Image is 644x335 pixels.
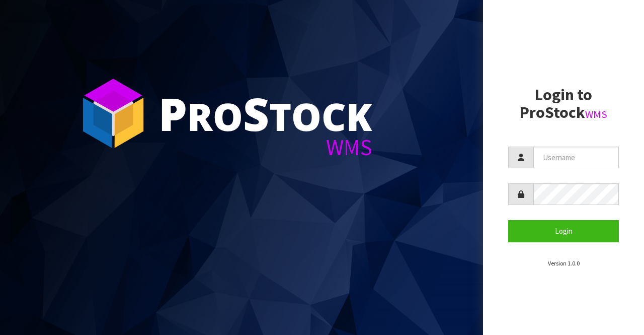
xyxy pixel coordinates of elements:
span: P [158,83,187,144]
small: Version 1.0.0 [548,259,580,267]
span: S [243,83,269,144]
div: WMS [158,136,372,159]
button: Login [508,220,619,242]
img: ProStock Cube [75,76,151,151]
small: WMS [585,108,607,121]
input: Username [533,147,619,168]
h2: Login to ProStock [508,86,619,121]
div: ro tock [158,91,372,136]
